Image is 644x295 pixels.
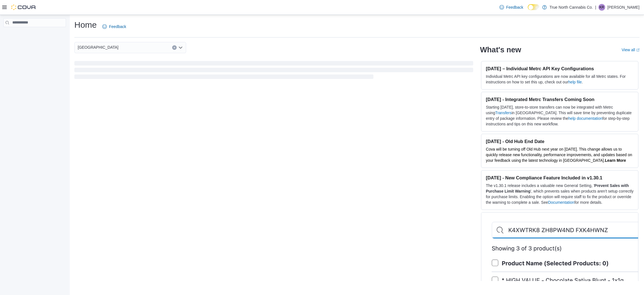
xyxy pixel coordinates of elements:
[178,45,183,50] button: Open list of options
[548,200,574,205] a: Documentation
[486,175,634,181] h3: [DATE] - New Compliance Feature Included in v1.30.1
[622,48,640,52] a: View allExternal link
[11,4,36,10] img: Cova
[78,44,119,51] span: [GEOGRAPHIC_DATA]
[486,66,634,71] h3: [DATE] – Individual Metrc API Key Configurations
[486,139,634,144] h3: [DATE] - Old Hub End Date
[528,4,539,10] input: Dark Mode
[172,45,177,50] button: Clear input
[595,4,596,11] p: |
[100,21,128,32] a: Feedback
[568,80,582,84] a: help file
[568,116,602,121] a: help documentation
[497,2,525,13] a: Feedback
[636,48,640,52] svg: External link
[506,4,523,10] span: Feedback
[495,111,512,115] a: Transfers
[74,62,473,80] span: Loading
[74,19,97,31] h1: Home
[600,4,604,11] span: KR
[550,4,593,11] p: True North Cannabis Co.
[486,74,634,85] p: Individual Metrc API key configurations are now available for all Metrc states. For instructions ...
[486,104,634,127] p: Starting [DATE], store-to-store transfers can now be integrated with Metrc using in [GEOGRAPHIC_D...
[605,158,626,163] a: Learn More
[607,4,640,11] p: [PERSON_NAME]
[486,97,634,102] h3: [DATE] - Integrated Metrc Transfers Coming Soon
[486,147,632,163] span: Cova will be turning off Old Hub next year on [DATE]. This change allows us to quickly release ne...
[3,28,66,42] nav: Complex example
[486,183,629,193] strong: Prevent Sales with Purchase Limit Warning
[486,183,634,205] p: The v1.30.1 release includes a valuable new General Setting, ' ', which prevents sales when produ...
[598,4,605,11] div: Katie Rockman
[480,45,521,54] h2: What's new
[109,24,126,29] span: Feedback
